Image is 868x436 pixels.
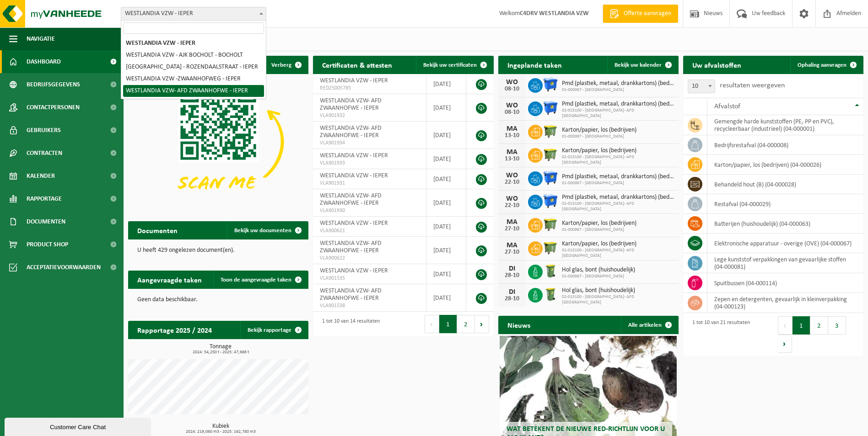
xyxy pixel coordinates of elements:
td: [DATE] [426,149,466,169]
img: WB-0240-HPE-GN-50 [543,287,558,302]
span: WESTLANDIA VZW - IEPER [320,172,388,179]
span: Pmd (plastiek, metaal, drankkartons) (bedrijven) [562,194,674,201]
strong: C4DRV WESTLANDIA VZW [520,10,589,17]
button: Next [475,315,489,333]
span: Contracten [27,142,62,165]
button: Verberg [264,56,307,74]
span: Documenten [27,210,65,233]
span: Karton/papier, los (bedrijven) [562,147,674,154]
span: VLA901932 [320,112,419,119]
button: 2 [457,315,475,333]
span: Bedrijfsgegevens [27,73,80,96]
img: Download de VHEPlus App [128,74,308,209]
div: 28-10 [503,296,521,302]
td: bedrijfsrestafval (04-000008) [707,135,863,155]
li: WESTLANDIA VZW - IEPER [123,37,264,49]
button: 2 [810,316,828,335]
button: 3 [828,316,846,335]
td: [DATE] [426,94,466,122]
div: 1 tot 10 van 14 resultaten [318,314,380,334]
span: 02-015100 - [GEOGRAPHIC_DATA]- AFD [GEOGRAPHIC_DATA] [562,248,674,259]
td: [DATE] [426,189,466,217]
td: spuitbussen (04-000114) [707,273,863,293]
span: WESTLANDIA VZW- AFD ZWAANHOFWE - IEPER [320,125,382,139]
h3: Tonnage [133,344,308,355]
a: Bekijk uw documenten [227,221,307,239]
span: 01-000987 - [GEOGRAPHIC_DATA] [562,87,674,93]
span: 02-015100 - [GEOGRAPHIC_DATA]- AFD [GEOGRAPHIC_DATA] [562,108,674,119]
span: Navigatie [27,27,55,50]
span: WESTLANDIA VZW- AFD ZWAANHOFWE - IEPER [320,287,382,302]
button: 1 [793,316,810,335]
iframe: chat widget [5,416,153,436]
span: Toon de aangevraagde taken [221,277,291,283]
span: 01-000987 - [GEOGRAPHIC_DATA] [562,227,636,233]
span: Karton/papier, los (bedrijven) [562,220,636,227]
button: Next [778,335,792,353]
span: VLA901933 [320,160,419,167]
h2: Ingeplande taken [498,56,571,74]
span: 02-015100 - [GEOGRAPHIC_DATA]- AFD [GEOGRAPHIC_DATA] [562,154,674,165]
span: Offerte aanvragen [621,9,674,18]
div: 08-10 [503,109,521,116]
p: U heeft 429 ongelezen document(en). [137,247,299,254]
li: WESTLANDIA VZW - AJK BOCHOLT - BOCHOLT [123,49,264,61]
span: WESTLANDIA VZW - IEPER [320,152,388,159]
span: WESTLANDIA VZW - IEPER [320,267,388,274]
span: Contactpersonen [27,96,80,119]
span: Rapportage [27,187,62,210]
div: WO [503,79,521,86]
div: WO [503,172,521,179]
td: elektronische apparatuur - overige (OVE) (04-000067) [707,234,863,253]
div: DI [503,265,521,272]
span: WESTLANDIA VZW- AFD ZWAANHOFWE - IEPER [320,240,382,254]
h2: Uw afvalstoffen [683,56,750,74]
span: WESTLANDIA VZW - IEPER [121,7,266,20]
img: WB-1100-HPE-BE-01 [543,100,558,116]
span: 10 [688,80,715,93]
a: Alle artikelen [621,316,678,334]
img: WB-1100-HPE-BE-01 [543,77,558,92]
span: WESTLANDIA VZW - IEPER [121,7,266,21]
span: WESTLANDIA VZW- AFD ZWAANHOFWE - IEPER [320,192,382,207]
td: [DATE] [426,284,466,312]
div: 13-10 [503,156,521,162]
div: MA [503,125,521,133]
span: Verberg [271,62,291,68]
span: VLA901931 [320,180,419,187]
span: 02-015100 - [GEOGRAPHIC_DATA]- AFD [GEOGRAPHIC_DATA] [562,201,674,212]
div: MA [503,149,521,156]
div: DI [503,288,521,296]
td: behandeld hout (B) (04-000028) [707,175,863,194]
h2: Aangevraagde taken [128,271,211,288]
img: WB-1100-HPE-GN-50 [543,147,558,162]
div: 28-10 [503,272,521,279]
img: WB-0240-HPE-GN-50 [543,263,558,279]
span: 02-015100 - [GEOGRAPHIC_DATA]- AFD [GEOGRAPHIC_DATA] [562,294,674,305]
div: 22-10 [503,179,521,186]
td: zepen en detergenten, gevaarlijk in kleinverpakking (04-000123) [707,293,863,313]
a: Offerte aanvragen [603,5,678,23]
td: [DATE] [426,74,466,94]
img: WB-1100-HPE-BE-01 [543,170,558,186]
span: Hol glas, bont (huishoudelijk) [562,287,674,294]
a: Toon de aangevraagde taken [213,271,307,289]
label: resultaten weergeven [720,82,785,89]
img: WB-1100-HPE-BE-01 [543,193,558,209]
div: 27-10 [503,226,521,232]
img: WB-1100-HPE-GN-50 [543,217,558,232]
td: [DATE] [426,169,466,189]
div: 08-10 [503,86,521,92]
td: restafval (04-000029) [707,194,863,214]
span: WESTLANDIA VZW- AFD ZWAANHOFWE - IEPER [320,97,382,112]
span: VLA901930 [320,207,419,214]
p: Geen data beschikbaar. [137,297,299,303]
button: Previous [778,316,793,335]
span: Product Shop [27,233,68,256]
span: RED25005785 [320,85,419,92]
img: WB-1100-HPE-GN-50 [543,240,558,255]
span: VLA901934 [320,139,419,147]
div: 13-10 [503,133,521,139]
td: [DATE] [426,264,466,284]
